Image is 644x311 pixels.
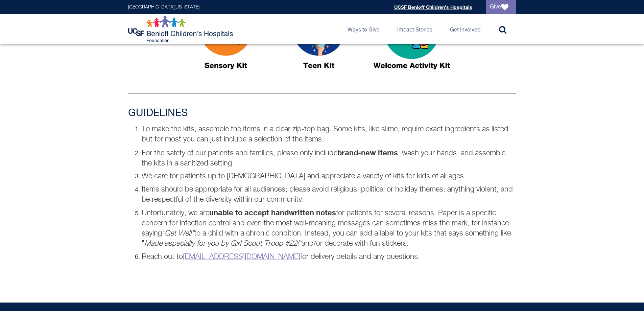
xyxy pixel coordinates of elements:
a: Ways to Give [342,14,385,44]
strong: brand-new items [337,148,398,157]
p: To make the kits, assemble the items in a clear zip-top bag. Some kits, like slime, require exact... [142,124,516,145]
strong: unable to accept handwritten notes [209,208,336,217]
em: Made especially for you by Girl Scout Troop #22!" [144,240,302,247]
p: For the safety of our patients and families, please only include , wash your hands, and assemble ... [142,148,516,169]
p: Items should be appropriate for all audiences; please avoid religious, political or holiday theme... [142,184,516,205]
a: UCSF Benioff Children's Hospitals [394,4,472,10]
em: "Get Well" [162,230,194,237]
p: We care for patients up to [DEMOGRAPHIC_DATA] and appreciate a variety of kits for kids of all ages. [142,171,516,181]
a: Get Involved [445,14,486,44]
a: [EMAIL_ADDRESS][DOMAIN_NAME] [183,253,300,261]
h3: GUIDELINES [128,107,516,119]
a: Impact Stories [392,14,438,44]
a: Give [486,0,516,14]
p: Unfortunately, we are for patients for several reasons. Paper is a specific concern for infection... [142,207,516,249]
a: [GEOGRAPHIC_DATA][US_STATE] [128,5,199,9]
img: Logo for UCSF Benioff Children's Hospitals Foundation [128,16,235,43]
p: Reach out to for delivery details and any questions. [142,252,516,262]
